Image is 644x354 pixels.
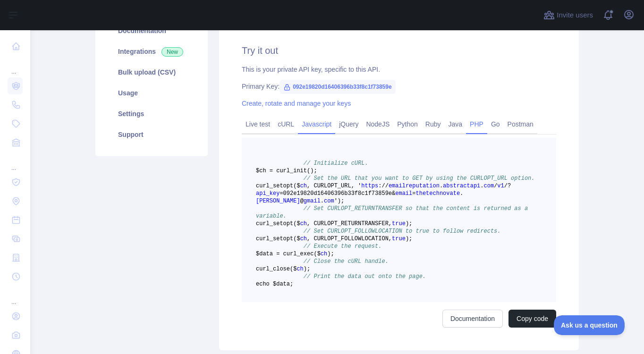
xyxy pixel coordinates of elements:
span: com [484,183,494,189]
span: @ [300,198,304,204]
a: Settings [107,103,196,124]
span: [PERSON_NAME] [256,198,300,204]
div: ... [8,153,23,172]
span: ) [406,220,409,227]
a: Python [393,117,422,132]
a: Create, rotate and manage your keys [242,100,351,107]
span: emailreputation [389,183,440,189]
div: This is your private API key, specific to this API. [242,65,556,74]
span: . [321,198,324,204]
span: true [392,236,406,242]
span: _init() [290,168,314,174]
span: : [378,183,381,189]
div: Primary Key: [242,82,556,91]
a: Live test [242,117,274,132]
span: ; [307,266,310,272]
span: ') [334,198,341,204]
iframe: Toggle Customer Support [554,315,625,335]
span: = [412,190,415,197]
span: / [504,183,508,189]
span: ; [341,198,344,204]
a: Documentation [107,20,196,41]
span: echo $data; [256,281,293,287]
span: / [385,183,389,189]
a: Support [107,124,196,145]
span: curl [256,220,270,227]
a: Javascript [298,117,335,132]
span: , CURLOPT_FOLLOWLOCATION, [307,236,392,242]
span: _setopt($ [270,236,300,242]
span: _exec($ [297,251,320,257]
a: Usage [107,83,196,103]
a: Java [445,117,466,132]
span: ? [508,183,511,189]
span: thetechnovate [415,190,460,197]
span: true [392,220,406,227]
span: email [395,190,412,197]
span: ; [330,251,334,257]
span: // Set CURLOPT_RETURNTRANSFER so that the content is returned as a variable. [256,205,531,219]
span: Invite users [557,10,593,21]
span: curl [256,183,270,189]
span: =092e19820d16406396b33f8c1f73859e& [280,190,395,197]
span: ; [409,236,412,242]
span: abstractapi [443,183,480,189]
a: jQuery [335,117,362,132]
span: ) [327,251,330,257]
a: PHP [466,117,487,132]
span: // Print the data out onto the page. [304,273,426,280]
span: // Initialize cURL. [304,160,368,167]
a: Documentation [442,310,503,328]
a: cURL [274,117,298,132]
button: Invite users [542,8,595,23]
span: _setopt($ [270,183,300,189]
span: . [460,190,463,197]
span: ch [321,251,327,257]
div: ... [8,287,23,306]
span: _close($ [270,266,297,272]
span: New [161,47,183,57]
span: // Execute the request. [304,243,382,250]
span: // Close the cURL handle. [304,258,389,265]
a: Go [487,117,504,132]
a: Integrations New [107,41,196,62]
button: Copy code [508,310,556,328]
span: $ch = curl [256,168,290,174]
span: api_key [256,190,280,197]
h2: Try it out [242,44,556,57]
span: ch [300,220,307,227]
span: _setopt($ [270,220,300,227]
span: ch [300,236,307,242]
span: // Set the URL that you want to GET by using the CURLOPT_URL option. [304,175,535,182]
span: $data = curl [256,251,297,257]
span: ; [409,220,412,227]
a: Ruby [422,117,445,132]
span: . [440,183,443,189]
span: ) [304,266,307,272]
span: / [494,183,497,189]
span: ch [297,266,303,272]
span: gmail [304,198,321,204]
span: , CURLOPT_RETURNTRANSFER, [307,220,392,227]
span: curl [256,266,270,272]
a: Postman [504,117,537,132]
span: ) [406,236,409,242]
span: v1 [497,183,504,189]
div: ... [8,57,23,76]
span: / [381,183,385,189]
span: . [480,183,483,189]
span: // Set CURLOPT_FOLLOWLOCATION to true to follow redirects. [304,228,501,235]
span: com [324,198,334,204]
span: ; [314,168,317,174]
span: 092e19820d16406396b33f8c1f73859e [280,80,396,94]
span: , CURLOPT_URL, ' [307,183,361,189]
a: Bulk upload (CSV) [107,62,196,83]
span: curl [256,236,270,242]
span: ch [300,183,307,189]
a: NodeJS [362,117,393,132]
span: https [361,183,378,189]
